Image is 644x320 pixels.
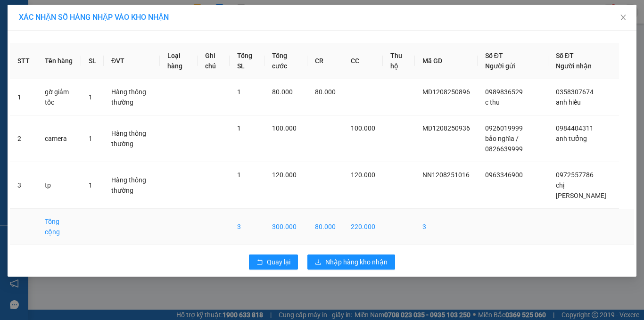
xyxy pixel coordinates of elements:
span: 0963346900 [485,171,523,179]
span: 0926019999 [485,124,523,132]
th: CC [343,43,383,79]
td: Hàng thông thường [104,115,160,162]
span: 100.000 [272,124,297,132]
span: download [315,259,322,266]
td: Tổng cộng [37,209,81,245]
th: SL [81,43,104,79]
span: 0989836529 [485,88,523,96]
span: 1 [89,135,92,142]
th: Tổng cước [264,43,308,79]
span: 80.000 [272,88,293,96]
span: close [619,14,627,21]
span: Người nhận [556,62,592,70]
span: c thu [485,98,500,106]
td: 2 [10,115,37,162]
th: ĐVT [104,43,160,79]
span: 1 [237,171,241,179]
th: Tổng SL [230,43,264,79]
span: MD1208250936 [422,124,470,132]
span: rollback [256,259,263,266]
span: Quay lại [267,257,290,267]
span: 0984404311 [556,124,594,132]
button: rollbackQuay lại [249,254,298,270]
span: 1 [89,93,92,101]
span: 1 [237,124,241,132]
td: 220.000 [343,209,383,245]
td: 300.000 [264,209,308,245]
span: 80.000 [315,88,336,96]
span: bảo nghĩa / 0826639999 [485,135,523,153]
span: 100.000 [351,124,375,132]
strong: CHUYỂN PHÁT NHANH AN PHÚ QUÝ [14,8,82,38]
td: 3 [230,209,264,245]
td: 80.000 [307,209,343,245]
span: 120.000 [351,171,375,179]
th: Ghi chú [198,43,230,79]
th: Mã GD [415,43,478,79]
span: [GEOGRAPHIC_DATA], [GEOGRAPHIC_DATA] ↔ [GEOGRAPHIC_DATA] [13,40,83,72]
th: STT [10,43,37,79]
span: Người gửi [485,62,515,70]
td: camera [37,115,81,162]
img: logo [5,51,11,98]
span: 0358307674 [556,88,594,96]
span: anh tưởng [556,135,587,142]
td: gờ giảm tốc [37,79,81,115]
td: Hàng thông thường [104,79,160,115]
span: MD1208250896 [422,88,470,96]
span: Nhập hàng kho nhận [325,257,388,267]
span: 120.000 [272,171,297,179]
td: 3 [415,209,478,245]
span: Số ĐT [485,52,503,59]
button: downloadNhập hàng kho nhận [307,254,395,270]
button: Close [610,5,636,31]
span: 0972557786 [556,171,594,179]
th: CR [307,43,343,79]
td: Hàng thông thường [104,162,160,209]
td: tp [37,162,81,209]
span: XÁC NHẬN SỐ HÀNG NHẬP VÀO KHO NHẬN [19,13,169,22]
span: anh hiếu [556,98,581,106]
span: chị [PERSON_NAME] [556,181,606,199]
span: NN1208251016 [422,171,470,179]
th: Loại hàng [160,43,198,79]
th: Tên hàng [37,43,81,79]
span: 1 [89,181,92,189]
span: Số ĐT [556,52,574,59]
th: Thu hộ [383,43,414,79]
td: 1 [10,79,37,115]
span: 1 [237,88,241,96]
td: 3 [10,162,37,209]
